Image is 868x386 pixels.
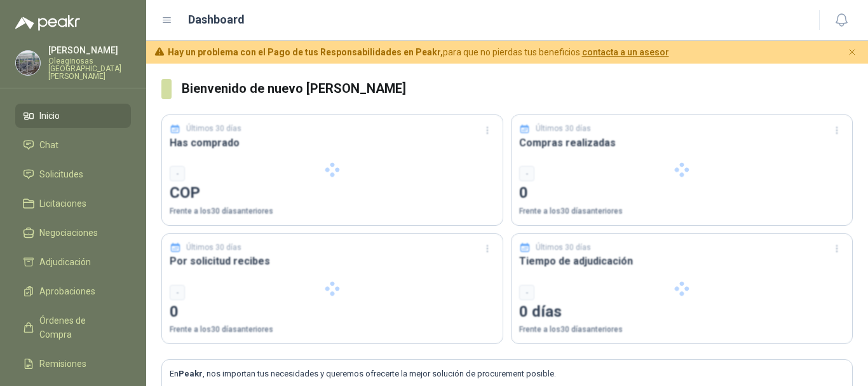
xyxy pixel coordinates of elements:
a: Chat [15,133,131,157]
a: Aprobaciones [15,279,131,303]
img: Logo peakr [15,15,80,31]
a: Remisiones [15,352,131,376]
p: Oleaginosas [GEOGRAPHIC_DATA][PERSON_NAME] [48,57,131,80]
span: Inicio [39,109,60,123]
span: Órdenes de Compra [39,314,119,341]
b: Hay un problema con el Pago de tus Responsabilidades en Peakr, [168,47,443,57]
span: Aprobaciones [39,284,95,298]
p: [PERSON_NAME] [48,46,131,55]
b: Peakr [179,369,203,378]
a: Negociaciones [15,221,131,245]
span: Negociaciones [39,226,98,240]
a: Inicio [15,104,131,128]
a: Adjudicación [15,250,131,274]
p: En , nos importan tus necesidades y queremos ofrecerte la mejor solución de procurement posible. [170,368,844,380]
span: Chat [39,138,58,152]
span: para que no pierdas tus beneficios [168,45,669,59]
a: Licitaciones [15,191,131,216]
h1: Dashboard [188,11,245,29]
button: Cerrar [844,45,860,60]
img: Company Logo [16,51,40,75]
a: Solicitudes [15,162,131,186]
span: Solicitudes [39,167,83,181]
span: Adjudicación [39,255,91,269]
span: Licitaciones [39,196,86,210]
a: contacta a un asesor [582,47,669,57]
a: Órdenes de Compra [15,308,131,347]
h3: Bienvenido de nuevo [PERSON_NAME] [182,79,853,99]
span: Remisiones [39,357,86,371]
